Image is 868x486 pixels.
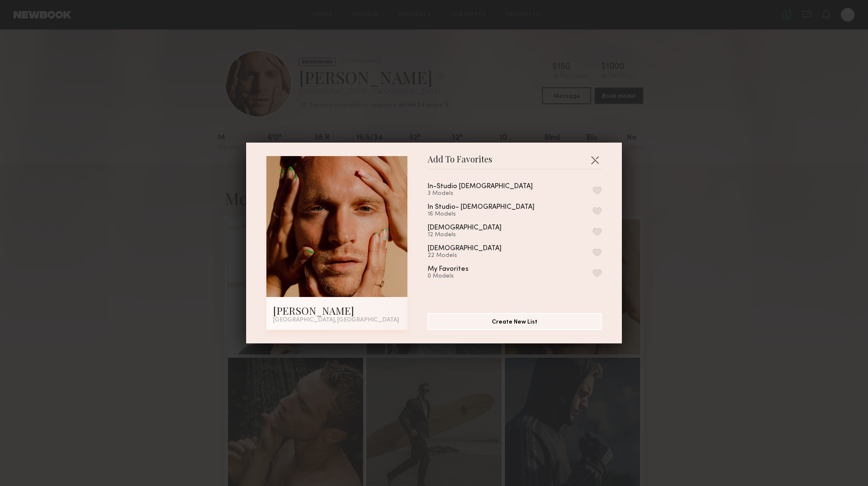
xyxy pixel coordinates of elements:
div: [DEMOGRAPHIC_DATA] [428,245,502,252]
div: [DEMOGRAPHIC_DATA] [428,224,502,232]
div: 16 Models [428,211,555,218]
div: In Studio- [DEMOGRAPHIC_DATA] [428,204,534,211]
div: In-Studio [DEMOGRAPHIC_DATA] [428,183,533,190]
div: 22 Models [428,252,522,259]
div: 0 Models [428,273,489,280]
button: Close [588,153,602,167]
div: 12 Models [428,232,522,238]
button: Create New List [428,313,602,330]
span: Add To Favorites [428,156,492,169]
div: My Favorites [428,266,469,273]
div: [GEOGRAPHIC_DATA], [GEOGRAPHIC_DATA] [273,317,401,323]
div: 3 Models [428,190,553,197]
div: [PERSON_NAME] [273,304,401,317]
